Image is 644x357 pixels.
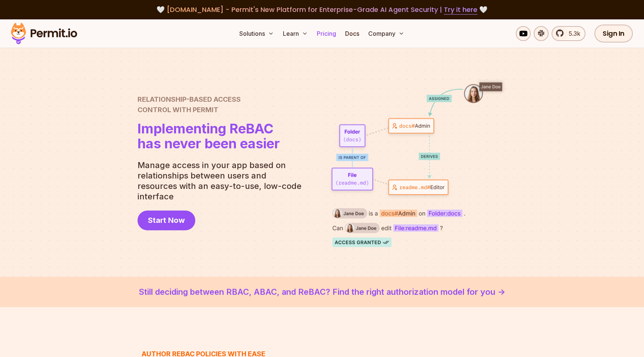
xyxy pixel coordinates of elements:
span: [DOMAIN_NAME] - Permit's New Platform for Enterprise-Grade AI Agent Security | [167,5,477,14]
p: Manage access in your app based on relationships between users and resources with an easy-to-use,... [138,160,307,202]
img: Permit logo [7,21,80,46]
span: 5.3k [564,29,580,38]
a: Start Now [138,211,195,230]
span: Relationship-Based Access [138,94,280,105]
div: 🤍 🤍 [18,4,626,15]
button: Learn [280,26,311,41]
a: Try it here [444,5,477,15]
a: Still deciding between RBAC, ABAC, and ReBAC? Find the right authorization model for you -> [18,286,626,298]
button: Solutions [236,26,277,41]
a: 5.3k [552,26,585,41]
button: Company [365,26,407,41]
span: Start Now [148,215,185,225]
h2: Control with Permit [138,94,280,115]
a: Pricing [314,26,339,41]
span: Implementing ReBAC [138,121,280,136]
a: Docs [342,26,362,41]
a: Sign In [594,25,633,42]
h1: has never been easier [138,121,280,151]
